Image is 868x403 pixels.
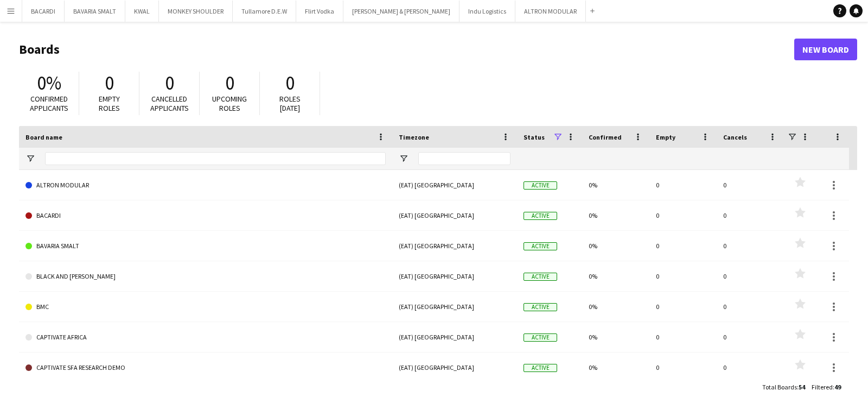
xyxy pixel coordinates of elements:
button: Open Filter Menu [25,154,35,163]
span: Total Boards [762,383,797,391]
span: Empty roles [99,94,120,113]
div: 0% [582,231,649,261]
a: CAPTIVATE SFA RESEARCH DEMO [25,352,386,383]
div: 0% [582,292,649,322]
div: (EAT) [GEOGRAPHIC_DATA] [392,261,517,291]
input: Board name Filter Input [45,152,386,165]
a: BACARDI [25,200,386,231]
span: 0 [225,71,234,95]
div: (EAT) [GEOGRAPHIC_DATA] [392,170,517,200]
div: 0 [649,200,717,230]
div: 0 [649,170,717,200]
div: 0% [582,322,649,352]
span: Upcoming roles [212,94,247,113]
a: ALTRON MODULAR [25,170,386,200]
span: 0% [37,71,61,95]
span: Cancels [723,133,747,141]
input: Timezone Filter Input [418,152,510,165]
span: Status [524,133,545,141]
a: BAVARIA SMALT [25,231,386,261]
div: (EAT) [GEOGRAPHIC_DATA] [392,292,517,322]
a: New Board [794,39,857,60]
span: 54 [799,383,805,391]
button: Flirt Vodka [296,1,343,22]
span: Confirmed applicants [30,94,68,113]
span: Board name [25,133,62,141]
div: (EAT) [GEOGRAPHIC_DATA] [392,322,517,352]
span: Active [524,242,557,250]
span: Empty [656,133,675,141]
div: 0 [717,170,784,200]
span: 0 [165,71,174,95]
div: 0% [582,200,649,230]
button: Tullamore D.E.W [233,1,296,22]
div: 0% [582,352,649,382]
div: 0 [649,292,717,322]
div: 0 [649,352,717,382]
button: ALTRON MODULAR [515,1,586,22]
span: 49 [834,383,841,391]
button: Indu Logistics [459,1,515,22]
span: Cancelled applicants [150,94,189,113]
div: (EAT) [GEOGRAPHIC_DATA] [392,231,517,261]
button: Open Filter Menu [399,154,409,163]
div: 0 [717,231,784,261]
div: 0% [582,170,649,200]
button: KWAL [125,1,159,22]
div: (EAT) [GEOGRAPHIC_DATA] [392,352,517,382]
a: BLACK AND [PERSON_NAME] [25,261,386,292]
div: 0 [717,322,784,352]
span: Filtered [812,383,833,391]
button: [PERSON_NAME] & [PERSON_NAME] [343,1,459,22]
button: BACARDI [22,1,65,22]
span: Active [524,303,557,311]
span: 0 [285,71,295,95]
div: 0 [649,322,717,352]
div: 0% [582,261,649,291]
span: Roles [DATE] [279,94,301,113]
span: Active [524,333,557,342]
div: (EAT) [GEOGRAPHIC_DATA] [392,200,517,230]
span: Active [524,181,557,190]
h1: Boards [19,41,794,58]
a: BMC [25,292,386,322]
div: : [762,376,805,398]
span: Confirmed [589,133,622,141]
div: 0 [717,261,784,291]
span: Active [524,273,557,281]
button: MONKEY SHOULDER [159,1,233,22]
div: 0 [717,292,784,322]
div: 0 [649,231,717,261]
span: Active [524,364,557,372]
span: 0 [105,71,114,95]
a: CAPTIVATE AFRICA [25,322,386,352]
div: 0 [717,200,784,230]
span: Active [524,212,557,220]
div: : [812,376,841,398]
button: BAVARIA SMALT [65,1,125,22]
span: Timezone [399,133,429,141]
div: 0 [649,261,717,291]
div: 0 [717,352,784,382]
